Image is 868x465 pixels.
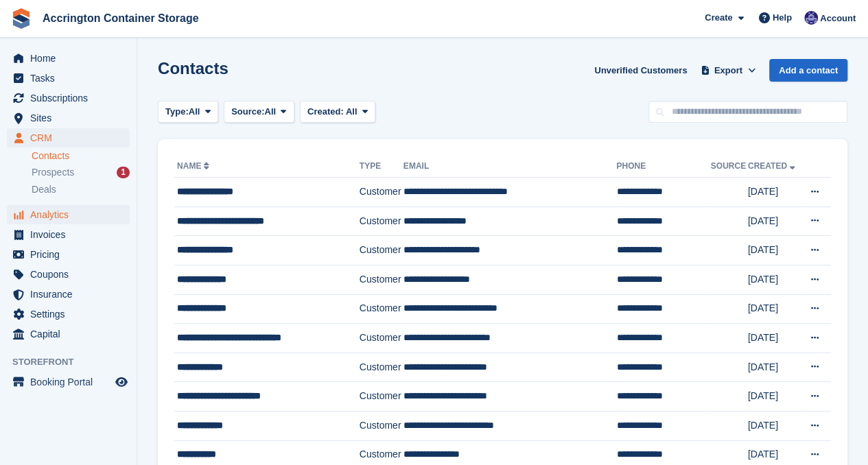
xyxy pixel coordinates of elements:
[12,355,137,369] span: Storefront
[7,205,130,224] a: menu
[32,150,130,163] a: Contacts
[360,382,403,412] td: Customer
[7,324,130,344] a: menu
[705,11,732,25] span: Create
[117,167,130,178] div: 1
[748,324,801,353] td: [DATE]
[748,206,801,236] td: [DATE]
[748,411,801,440] td: [DATE]
[360,156,403,178] th: Type
[30,245,113,264] span: Pricing
[158,101,218,123] button: Type: All
[7,245,130,264] a: menu
[224,101,294,123] button: Source: All
[698,59,758,82] button: Export
[30,88,113,108] span: Subscriptions
[265,105,277,119] span: All
[346,106,357,117] span: All
[7,108,130,128] a: menu
[7,49,130,68] a: menu
[177,161,212,171] a: Name
[11,8,32,29] img: stora-icon-8386f47178a22dfd0bd8f6a31ec36ba5ce8667c1dd55bd0f319d3a0aa187defe.svg
[32,166,74,179] span: Prospects
[113,374,130,390] a: Preview store
[360,206,403,236] td: Customer
[773,11,792,25] span: Help
[748,161,798,171] a: Created
[7,128,130,147] a: menu
[360,294,403,324] td: Customer
[589,59,692,82] a: Unverified Customers
[165,105,189,119] span: Type:
[748,178,801,207] td: [DATE]
[769,59,847,82] a: Add a contact
[748,265,801,294] td: [DATE]
[748,382,801,412] td: [DATE]
[360,324,403,353] td: Customer
[30,108,113,128] span: Sites
[37,7,204,29] a: Accrington Container Storage
[189,105,200,119] span: All
[360,265,403,294] td: Customer
[7,225,130,244] a: menu
[748,353,801,382] td: [DATE]
[7,88,130,108] a: menu
[30,324,113,344] span: Capital
[158,59,228,77] h1: Contacts
[711,156,748,178] th: Source
[30,128,113,147] span: CRM
[804,11,818,25] img: Jacob Connolly
[30,265,113,284] span: Coupons
[30,205,113,224] span: Analytics
[231,105,264,119] span: Source:
[30,285,113,304] span: Insurance
[30,49,113,68] span: Home
[360,236,403,265] td: Customer
[748,236,801,265] td: [DATE]
[403,156,617,178] th: Email
[30,305,113,324] span: Settings
[7,69,130,88] a: menu
[7,285,130,304] a: menu
[7,265,130,284] a: menu
[360,411,403,440] td: Customer
[32,183,56,196] span: Deals
[616,156,710,178] th: Phone
[748,294,801,324] td: [DATE]
[307,106,344,117] span: Created:
[7,372,130,392] a: menu
[820,12,856,25] span: Account
[7,305,130,324] a: menu
[30,69,113,88] span: Tasks
[32,165,130,180] a: Prospects 1
[360,353,403,382] td: Customer
[30,225,113,244] span: Invoices
[714,64,742,77] span: Export
[300,101,375,123] button: Created: All
[30,372,113,392] span: Booking Portal
[32,182,130,197] a: Deals
[360,178,403,207] td: Customer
